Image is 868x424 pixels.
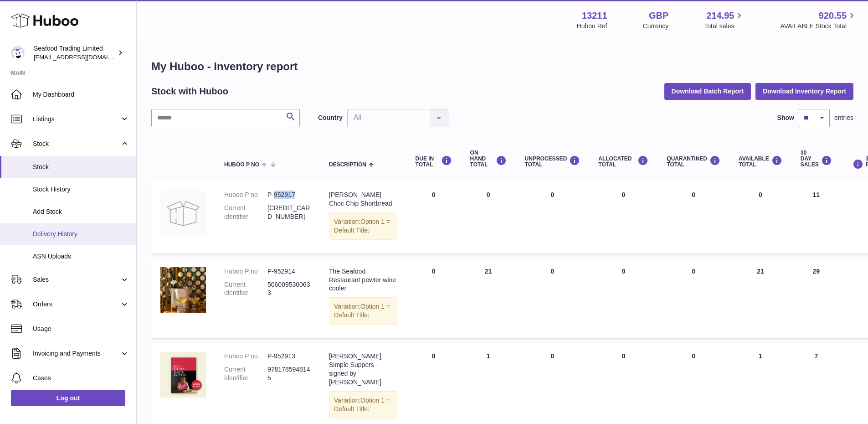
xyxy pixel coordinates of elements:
[160,267,206,313] img: product image
[33,163,129,171] span: Stock
[33,300,120,309] span: Orders
[33,275,120,284] span: Sales
[692,352,695,360] span: 0
[267,280,311,298] dd: 5060095300633
[33,230,129,238] span: Delivery History
[780,22,857,31] span: AVAILABLE Stock Total
[33,115,120,124] span: Listings
[643,22,669,31] div: Currency
[318,114,343,122] label: Country
[692,191,695,198] span: 0
[33,140,120,148] span: Stock
[11,46,25,60] img: online@rickstein.com
[334,303,390,319] span: Option 1 = Default Title;
[267,352,311,361] dd: P-952913
[267,204,311,221] dd: [CREDIT_CARD_NUMBER]
[151,59,853,74] h1: My Huboo - Inventory report
[224,365,267,383] dt: Current identifier
[791,258,841,338] td: 29
[461,258,516,338] td: 21
[729,258,791,338] td: 21
[33,374,129,383] span: Cases
[329,297,397,325] div: Variation:
[329,191,397,208] div: [PERSON_NAME] Choc Chip Shortbread
[334,397,390,413] span: Option 1 = Default Title;
[525,155,580,168] div: UNPROCESSED Total
[267,191,311,199] dd: P-952917
[577,22,607,31] div: Huboo Ref
[777,114,794,122] label: Show
[329,162,366,168] span: Description
[329,267,397,293] div: The Seafood Restaurant pewter wine cooler
[819,10,847,22] span: 920.55
[406,258,461,338] td: 0
[704,22,745,31] span: Total sales
[33,185,129,194] span: Stock History
[224,204,267,221] dt: Current identifier
[834,114,853,122] span: entries
[664,83,751,99] button: Download Batch Report
[649,10,668,22] strong: GBP
[470,150,507,168] div: ON HAND Total
[267,267,311,276] dd: P-952914
[160,352,206,398] img: product image
[33,349,120,358] span: Invoicing and Payments
[267,365,311,383] dd: 9781785948145
[33,325,129,333] span: Usage
[224,352,267,361] dt: Huboo P no
[692,268,695,275] span: 0
[11,390,125,406] a: Log out
[706,10,734,22] span: 214.95
[34,44,116,62] div: Seafood Trading Limited
[461,181,516,253] td: 0
[329,212,397,240] div: Variation:
[598,155,648,168] div: ALLOCATED Total
[704,10,745,31] a: 214.95 Total sales
[224,162,259,168] span: Huboo P no
[791,181,841,253] td: 11
[224,280,267,298] dt: Current identifier
[334,218,390,234] span: Option 1 = Default Title;
[755,83,853,99] button: Download Inventory Report
[151,85,228,98] h2: Stock with Huboo
[33,207,129,216] span: Add Stock
[739,155,782,168] div: AVAILABLE Total
[416,155,452,168] div: DUE IN TOTAL
[34,53,134,61] span: [EMAIL_ADDRESS][DOMAIN_NAME]
[801,150,832,168] div: 30 DAY SALES
[406,181,461,253] td: 0
[589,181,657,253] td: 0
[329,391,397,419] div: Variation:
[224,267,267,276] dt: Huboo P no
[224,191,267,199] dt: Huboo P no
[589,258,657,338] td: 0
[516,258,590,338] td: 0
[33,90,129,99] span: My Dashboard
[729,181,791,253] td: 0
[160,191,206,236] img: product image
[516,181,590,253] td: 0
[667,155,720,168] div: QUARANTINED Total
[582,10,607,22] strong: 13211
[329,352,397,387] div: [PERSON_NAME] Simple Suppers - signed by [PERSON_NAME]
[780,10,857,31] a: 920.55 AVAILABLE Stock Total
[33,252,129,261] span: ASN Uploads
